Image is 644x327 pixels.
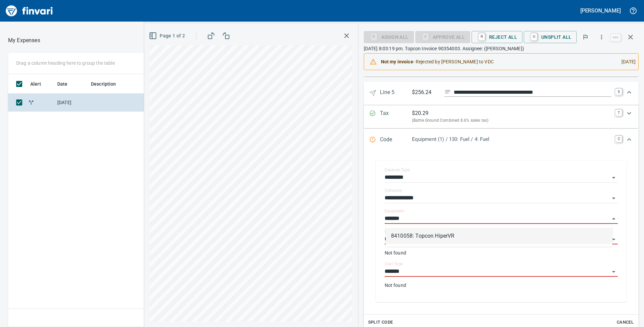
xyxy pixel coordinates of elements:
[385,209,404,213] label: Equipment
[148,30,188,42] button: Page 1 of 2
[412,88,439,97] p: $256.24
[609,235,618,244] button: Open
[609,173,618,182] button: Open
[580,7,621,14] h5: [PERSON_NAME]
[30,80,50,88] span: Alert
[615,88,622,95] a: 5
[8,36,40,44] nav: breadcrumb
[380,136,412,144] p: Code
[364,129,639,151] div: Expand
[4,3,55,19] img: Finvari
[150,32,185,40] span: Page 1 of 2
[8,36,40,44] p: My Expenses
[609,194,618,203] button: Open
[412,136,611,143] p: Equipment (1) / 130: Fuel / 4: Fuel
[28,100,35,105] span: Split transaction
[57,80,68,88] span: Date
[381,56,616,68] div: - Rejected by [PERSON_NAME] to VDC
[364,82,639,105] div: Expand
[412,117,611,124] p: (Battle Ground Combined 8.6% sales tax)
[385,249,618,256] p: Not found
[364,45,639,52] p: [DATE] 8:03:19 pm. Topcon Invoice 90354003. Assignee: ([PERSON_NAME])
[55,94,88,112] td: [DATE]
[479,33,485,40] a: R
[611,34,621,41] a: esc
[364,34,414,39] div: Assign All
[385,188,402,192] label: Company
[524,31,577,43] button: UUnsplit All
[381,59,413,64] strong: Not my invoice
[609,214,618,224] button: Close
[578,30,593,44] button: Flag
[415,34,470,39] div: Equipment required
[385,230,403,234] label: Cost Code
[385,282,618,289] p: Not found
[616,56,636,68] div: [DATE]
[477,31,517,43] span: Reject All
[91,80,125,88] span: Description
[91,80,116,88] span: Description
[57,80,76,88] span: Date
[412,109,429,117] p: $ 20.29
[616,319,634,326] span: Cancel
[594,30,609,44] button: More
[30,80,41,88] span: Alert
[529,31,571,43] span: Unsplit All
[579,5,622,16] button: [PERSON_NAME]
[386,228,612,244] li: 8410058: Topcon HiperVR
[472,31,522,43] button: RReject All
[385,168,410,172] label: Expense Type
[16,60,115,66] p: Drag a column heading here to group the table
[615,136,622,142] a: C
[380,109,412,124] p: Tax
[364,105,639,128] div: Expand
[615,109,622,116] a: T
[609,29,639,45] span: Close invoice
[368,319,393,326] span: Split Code
[531,33,537,40] a: U
[385,262,403,266] label: Cost Type
[609,267,618,276] button: Open
[380,88,412,98] p: Line 5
